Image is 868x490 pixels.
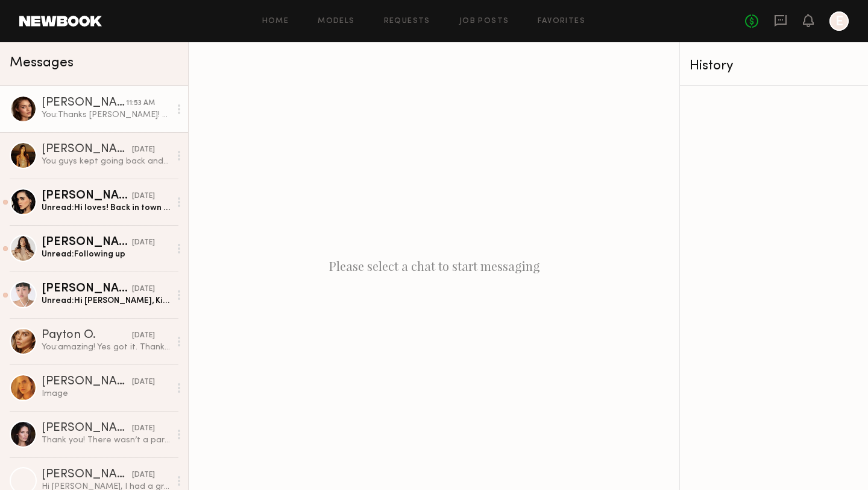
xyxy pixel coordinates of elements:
[132,191,155,202] div: [DATE]
[384,17,430,25] a: Requests
[126,98,155,109] div: 11:53 AM
[42,329,132,342] div: Payton O.
[132,469,155,481] div: [DATE]
[42,202,170,214] div: Unread: Hi loves! Back in town [DATE] and wanted to circle back on the social shoot
[10,56,74,70] span: Messages
[42,144,132,156] div: [PERSON_NAME]
[42,422,132,434] div: [PERSON_NAME]
[42,109,170,121] div: You: Thanks [PERSON_NAME]! Will let you know soon as we ship out product :)
[132,144,155,156] div: [DATE]
[262,17,289,25] a: Home
[42,156,170,167] div: You guys kept going back and forth on the no headbands/no audio, etc. i have done everything as r...
[42,295,170,307] div: Unread: Hi [PERSON_NAME], Kindly following up here. Best, Lin
[690,59,858,73] div: History
[132,423,155,434] div: [DATE]
[42,190,132,202] div: [PERSON_NAME]
[42,434,170,446] div: Thank you! There wasn’t a parking assistant when I went to get my car so I wasn’t able to get a r...
[42,376,132,388] div: [PERSON_NAME]
[42,342,170,353] div: You: amazing! Yes got it. Thanks for everything [PERSON_NAME] :)
[42,97,126,109] div: [PERSON_NAME]
[459,17,509,25] a: Job Posts
[132,330,155,342] div: [DATE]
[42,388,170,399] div: Image
[132,237,155,249] div: [DATE]
[189,42,679,490] div: Please select a chat to start messaging
[42,469,132,481] div: [PERSON_NAME]
[318,17,354,25] a: Models
[42,237,132,249] div: [PERSON_NAME]
[42,283,132,295] div: [PERSON_NAME]
[538,17,585,25] a: Favorites
[829,11,849,31] a: E
[42,249,170,260] div: Unread: Following up
[132,284,155,295] div: [DATE]
[132,377,155,388] div: [DATE]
